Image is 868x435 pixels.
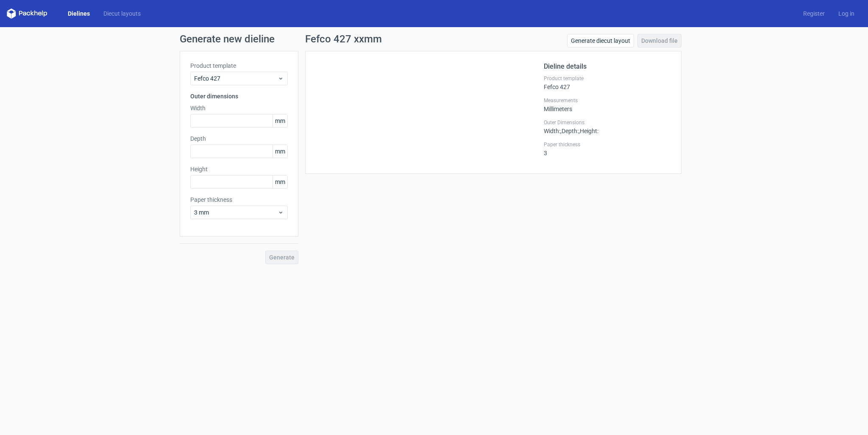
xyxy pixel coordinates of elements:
[190,165,288,173] label: Height
[832,9,861,18] a: Log in
[544,61,671,72] h2: Dieline details
[544,97,671,104] label: Measurements
[273,114,287,127] span: mm
[180,34,688,44] h1: Generate new dieline
[190,104,288,112] label: Width
[560,128,579,134] span: , Depth :
[544,75,671,82] label: Product template
[544,128,560,134] span: Width :
[190,61,288,70] label: Product template
[544,141,671,148] label: Paper thickness
[305,34,382,44] h1: Fefco 427 xxmm
[190,195,288,204] label: Paper thickness
[194,208,278,217] span: 3 mm
[273,145,287,158] span: mm
[567,34,634,47] a: Generate diecut layout
[97,9,147,18] a: Diecut layouts
[544,75,671,90] div: Fefco 427
[544,119,671,126] label: Outer Dimensions
[579,128,598,134] span: , Height :
[194,74,278,83] span: Fefco 427
[190,92,288,100] h3: Outer dimensions
[544,97,671,112] div: Millimeters
[61,9,97,18] a: Dielines
[190,134,288,143] label: Depth
[273,176,287,188] span: mm
[544,141,671,156] div: 3
[796,9,832,18] a: Register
